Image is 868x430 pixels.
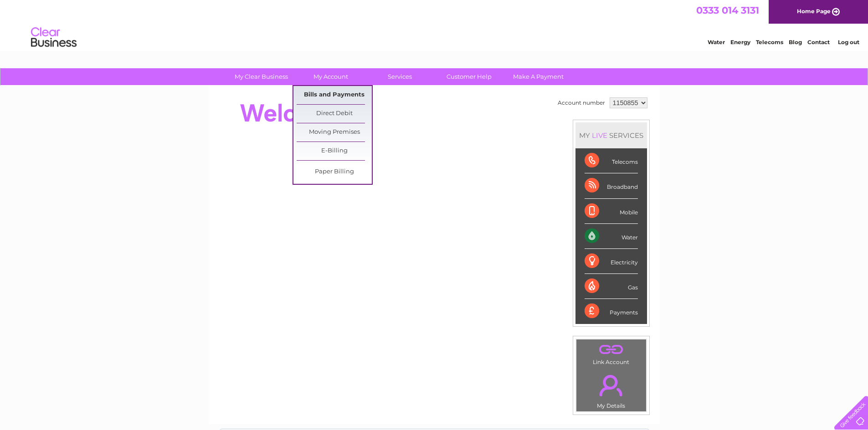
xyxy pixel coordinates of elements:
[431,68,507,85] a: Customer Help
[555,95,607,111] td: Account number
[585,199,638,224] div: Mobile
[297,142,372,160] a: E-Billing
[696,5,759,16] a: 0333 014 3131
[297,163,372,181] a: Paper Billing
[585,148,638,173] div: Telecoms
[219,5,650,44] div: Clear Business is a trading name of Verastar Limited (registered in [GEOGRAPHIC_DATA] No. 3667643...
[31,24,77,51] img: logo.png
[585,173,638,198] div: Broadband
[579,369,644,401] a: .
[708,39,725,46] a: Water
[730,39,750,46] a: Energy
[501,68,576,85] a: Make A Payment
[590,131,609,140] div: LIVE
[224,68,299,85] a: My Clear Business
[297,123,372,142] a: Moving Premises
[585,299,638,324] div: Payments
[789,39,802,46] a: Blog
[297,86,372,104] a: Bills and Payments
[576,339,647,368] td: Link Account
[362,68,437,85] a: Services
[585,274,638,299] div: Gas
[838,39,859,46] a: Log out
[576,367,647,412] td: My Details
[585,224,638,249] div: Water
[585,249,638,274] div: Electricity
[293,68,368,85] a: My Account
[575,122,647,148] div: MY SERVICES
[756,39,783,46] a: Telecoms
[297,105,372,123] a: Direct Debit
[579,342,644,358] a: .
[807,39,830,46] a: Contact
